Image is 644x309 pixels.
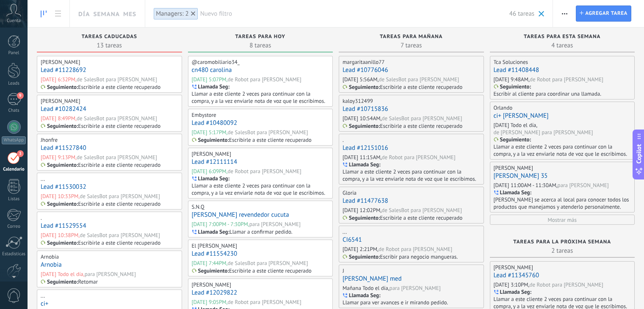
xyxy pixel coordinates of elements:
[2,50,26,56] div: Panel
[2,108,26,113] div: Chats
[343,207,381,214] div: [DATE] 12:02PM,
[192,182,328,196] p: Llamar a este cliente 2 veces para continuar con la compra, y a la vez enviarle nota de voz que l...
[192,242,238,249] div: El [PERSON_NAME]
[192,268,229,274] div: :
[41,84,78,91] div: :
[494,182,558,189] div: [DATE] 11:00AM - 11:30AM,
[558,182,609,189] div: para [PERSON_NAME]
[41,183,86,191] a: Lead #11530032
[228,129,308,136] div: de SalesBot para [PERSON_NAME]
[343,97,373,105] div: kaloy312499
[229,136,312,143] p: Escribirle a este cliente recuperado
[78,239,161,246] p: Escribirle a este cliente recuperado
[192,158,238,166] a: Lead #12111114
[192,150,231,157] div: [PERSON_NAME]
[41,232,80,239] div: [DATE] 10:38PM,
[494,246,631,255] span: 2 tareas
[229,267,312,274] p: Escribirle a este cliente recuperado
[41,175,45,182] div: ...
[494,271,539,279] a: Lead #11345760
[41,154,77,161] div: [DATE] 9:13PM,
[36,6,51,22] a: To-do line
[494,129,593,136] div: de [PERSON_NAME] para [PERSON_NAME]
[41,34,178,41] div: Tareas caducadas
[343,123,380,130] div: :
[192,221,249,228] div: [DATE] 7:00PM - 7:30PM,
[380,214,463,221] p: Escribirle a este cliente recuperado
[47,201,77,207] p: Seguimiento
[494,58,528,66] div: Tca Soluciones
[198,83,228,90] p: Llamada Seg
[343,168,479,182] p: Llamar a este cliente 2 veces para continuar con la compra, y a la vez enviarle nota de voz que l...
[192,76,228,83] div: [DATE] 5:07PM,
[192,259,228,267] div: [DATE] 7:44PM,
[2,81,26,86] div: Leads
[349,161,379,168] p: Llamada Seg
[17,150,24,157] span: 3
[78,200,161,207] p: Escribirle a este cliente recuperado
[494,83,531,90] div: :
[494,104,513,111] div: Orlando
[343,76,379,83] div: [DATE] 5:56AM,
[77,115,157,122] div: de SalesBot para [PERSON_NAME]
[548,216,577,223] span: Mostrar más
[494,121,538,129] div: [DATE] Todo el día,
[343,254,380,260] div: :
[343,189,357,196] div: Gloria
[381,154,455,161] div: de Robot para [PERSON_NAME]
[78,122,161,130] p: Escribirle a este cliente recuperado
[192,211,289,219] a: [PERSON_NAME] revendedor cucuta
[192,168,228,175] div: [DATE] 6:09PM,
[494,189,532,196] div: :
[343,58,384,66] div: margaritaanillo77
[494,289,532,295] div: :
[192,66,232,74] a: cn480 carolina
[380,34,443,40] span: Tareas para mañana
[156,10,189,18] div: Managers: 2
[192,34,329,41] div: Tareas para hoy
[47,279,77,285] p: Seguimiento
[2,224,26,229] div: Correo
[80,193,160,200] div: de SalesBot para [PERSON_NAME]
[390,284,441,292] div: para [PERSON_NAME]
[509,10,534,18] span: 46 tareas
[47,162,77,168] p: Seguimiento
[343,267,344,274] div: J
[47,84,77,91] p: Seguimiento
[494,264,533,271] div: [PERSON_NAME]
[381,207,462,214] div: de SalesBot para [PERSON_NAME]
[80,232,160,239] div: de SalesBot para [PERSON_NAME]
[41,97,80,105] div: [PERSON_NAME]
[343,34,480,41] div: Tareas para mañana
[343,84,380,91] div: :
[41,105,86,113] a: Lead #10282424
[228,259,308,267] div: de SalesBot para [PERSON_NAME]
[524,34,600,40] span: Tareas para esta semana
[343,144,388,152] a: Lead #12151016
[41,58,80,66] div: [PERSON_NAME]
[494,136,531,143] div: :
[343,292,381,299] div: :
[192,281,231,288] div: [PERSON_NAME]
[343,275,402,283] a: [PERSON_NAME] med
[192,90,328,105] p: Llamar a este cliente 2 veces para continuar con la compra, y a la vez enviarle nota de voz que l...
[494,90,602,97] p: Escribir al cliente para coordinar una llamada.
[7,18,21,24] span: Cuenta
[343,197,388,205] a: Lead #11477638
[41,41,178,50] span: 13 tareas
[192,83,230,90] div: :
[41,76,77,83] div: [DATE] 6:32PM,
[2,251,26,257] div: Estadísticas
[379,246,452,253] div: de Robot para [PERSON_NAME]
[78,161,161,168] p: Escribirle a este cliente recuperado
[381,115,462,122] div: de SalesBot para [PERSON_NAME]
[494,164,533,171] div: [PERSON_NAME]
[343,136,344,143] div: .
[41,270,85,278] div: [DATE] Todo el día,
[41,115,77,122] div: [DATE] 8:49PM,
[77,154,157,161] div: de SalesBot para [PERSON_NAME]
[192,289,238,297] a: Lead #12029822
[192,58,240,66] div: @caromobiliario34_
[513,239,611,245] span: Tareas para la próxima semana
[41,222,86,230] a: Lead #11529554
